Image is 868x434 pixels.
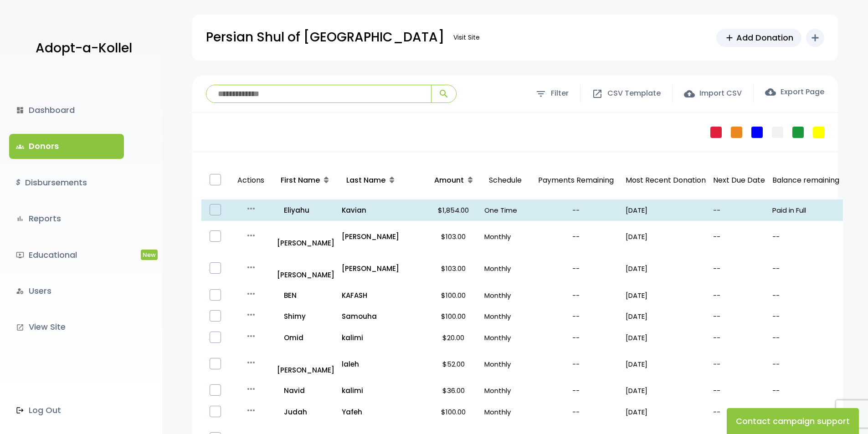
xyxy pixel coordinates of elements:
span: New [141,250,158,260]
a: Shimy [277,310,334,322]
span: groups [16,143,24,151]
a: Log Out [9,398,124,423]
p: -- [772,358,839,370]
span: Add Donation [736,31,793,44]
p: -- [713,384,765,397]
a: launchView Site [9,315,124,339]
a: kalimi [342,384,422,397]
p: Schedule [484,165,526,196]
p: -- [713,358,765,370]
span: search [438,88,449,99]
p: -- [534,204,618,216]
a: Adopt-a-Kollel [31,26,132,71]
p: [DATE] [626,384,706,397]
a: Samouha [342,310,422,322]
p: [DATE] [626,262,706,275]
button: add [806,29,824,47]
p: -- [713,204,765,216]
i: manage_accounts [16,287,24,295]
p: -- [713,289,765,301]
p: -- [713,230,765,243]
p: Paid in Full [772,204,839,216]
p: -- [772,310,839,322]
i: more_horiz [246,383,257,394]
p: -- [713,262,765,275]
a: kalimi [342,332,422,344]
a: [PERSON_NAME] [277,225,334,249]
a: groupsDonors [9,134,124,158]
i: more_horiz [246,357,257,368]
p: -- [534,332,618,344]
p: [DATE] [626,358,706,370]
i: launch [16,323,24,332]
p: $52.00 [430,358,477,370]
span: add [724,33,734,43]
p: Payments Remaining [534,165,618,196]
a: Judah [277,406,334,418]
button: Contact campaign support [727,408,859,434]
a: [PERSON_NAME] [277,352,334,376]
i: dashboard [16,106,24,114]
p: Eliyahu [277,204,334,216]
a: ondemand_videoEducationalNew [9,243,124,267]
span: open_in_new [592,88,603,99]
p: [DATE] [626,204,706,216]
p: Omid [277,332,334,344]
p: -- [772,332,839,344]
a: addAdd Donation [716,29,801,47]
p: [DATE] [626,230,706,243]
p: $1,854.00 [430,204,477,216]
p: -- [772,384,839,397]
a: laleh [342,358,422,370]
p: -- [772,406,839,418]
label: Export Page [765,87,824,97]
i: more_horiz [246,331,257,342]
p: Kavian [342,204,422,216]
p: [DATE] [626,289,706,301]
span: cloud_download [765,87,776,97]
i: more_horiz [246,203,257,214]
a: manage_accountsUsers [9,279,124,303]
p: Monthly [484,310,526,322]
a: [PERSON_NAME] [277,256,334,281]
p: $100.00 [430,406,477,418]
i: bar_chart [16,214,24,223]
p: -- [534,230,618,243]
p: Monthly [484,384,526,397]
p: [DATE] [626,310,706,322]
p: Monthly [484,289,526,301]
span: cloud_upload [684,88,695,99]
p: Adopt-a-Kollel [36,37,132,60]
p: Navid [277,384,334,397]
a: Yafeh [342,406,422,418]
p: -- [534,406,618,418]
p: Monthly [484,332,526,344]
span: CSV Template [607,87,661,100]
p: Monthly [484,230,526,243]
i: ondemand_video [16,251,24,259]
span: Import CSV [699,87,742,100]
p: -- [534,262,618,275]
a: BEN [277,289,334,301]
span: Filter [551,87,569,100]
span: First Name [281,175,320,185]
p: Next Due Date [713,174,765,187]
span: Amount [434,175,464,185]
p: Monthly [484,406,526,418]
button: search [431,85,456,102]
a: [PERSON_NAME] [342,262,422,275]
p: [DATE] [626,332,706,344]
a: $Disbursements [9,170,124,195]
i: $ [16,176,21,189]
p: Monthly [484,358,526,370]
i: more_horiz [246,230,257,241]
a: [PERSON_NAME] [342,230,422,243]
